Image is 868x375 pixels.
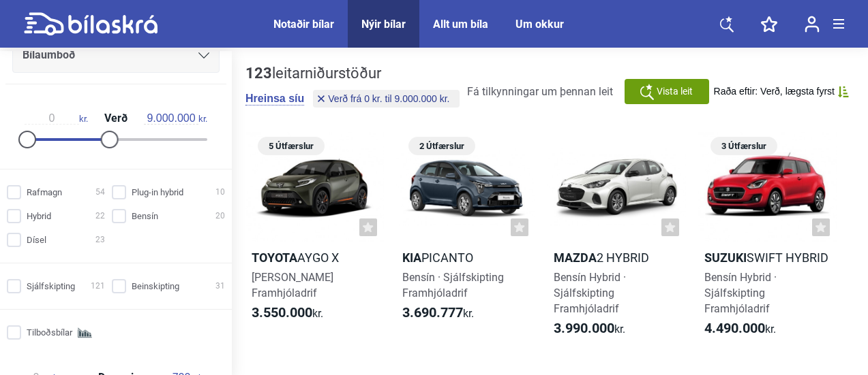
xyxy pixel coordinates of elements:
a: 3 ÚtfærslurSuzukiSwift HybridBensín Hybrid · SjálfskiptingFramhjóladrif4.490.000kr. [698,132,837,349]
a: Allt um bíla [433,18,488,31]
a: Um okkur [515,18,564,31]
a: Notaðir bílar [273,18,334,31]
span: kr. [402,305,474,321]
span: [PERSON_NAME] Framhjóladrif [252,271,333,299]
span: kr. [144,112,207,125]
h2: Swift Hybrid [698,250,837,265]
span: Sjálfskipting [27,279,75,293]
span: kr. [554,321,625,337]
b: 3.990.000 [554,320,614,336]
img: user-login.svg [805,16,820,33]
span: Dísel [27,233,46,247]
span: Fá tilkynningar um þennan leit [467,85,613,98]
h2: Picanto [396,250,535,265]
span: Bensín · Sjálfskipting Framhjóladrif [402,271,504,299]
span: 31 [215,279,225,293]
span: Bensín Hybrid · Sjálfskipting Framhjóladrif [554,271,626,315]
span: Beinskipting [132,279,179,293]
b: Suzuki [704,250,747,265]
span: 22 [95,209,105,223]
span: 23 [95,233,105,247]
b: 3.690.777 [402,304,463,321]
button: Hreinsa síu [245,92,304,105]
b: 3.550.000 [252,304,312,321]
b: Kia [402,250,421,265]
span: Vista leit [657,84,693,99]
a: 5 ÚtfærslurToyotaAygo X[PERSON_NAME]Framhjóladrif3.550.000kr. [245,132,384,349]
span: Bensín Hybrid · Sjálfskipting Framhjóladrif [704,271,777,315]
a: Mazda2 HybridBensín Hybrid · SjálfskiptingFramhjóladrif3.990.000kr. [548,132,686,349]
span: Verð [101,113,131,124]
span: 2 Útfærslur [415,137,468,155]
h2: 2 Hybrid [548,250,686,265]
span: Bensín [132,209,158,223]
button: Verð frá 0 kr. til 9.000.000 kr. [313,90,459,108]
div: leitarniðurstöður [245,65,463,82]
span: Verð frá 0 kr. til 9.000.000 kr. [328,94,449,103]
span: kr. [252,305,323,321]
span: 10 [215,185,225,199]
span: kr. [704,321,776,337]
span: kr. [25,112,88,125]
h2: Aygo X [245,250,384,265]
span: Tilboðsbílar [27,325,72,340]
b: 123 [245,65,272,82]
a: 2 ÚtfærslurKiaPicantoBensín · SjálfskiptingFramhjóladrif3.690.777kr. [396,132,535,349]
span: Raða eftir: Verð, lægsta fyrst [714,86,835,97]
span: 54 [95,185,105,199]
span: 3 Útfærslur [717,137,770,155]
span: Hybrid [27,209,51,223]
span: Plug-in hybrid [132,185,183,199]
span: 121 [91,279,105,293]
span: 5 Útfærslur [265,137,318,155]
b: Mazda [554,250,597,265]
span: 20 [215,209,225,223]
a: Nýir bílar [361,18,406,31]
span: Bílaumboð [23,46,75,65]
b: 4.490.000 [704,320,765,336]
button: Raða eftir: Verð, lægsta fyrst [714,86,849,97]
b: Toyota [252,250,297,265]
span: Rafmagn [27,185,62,199]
